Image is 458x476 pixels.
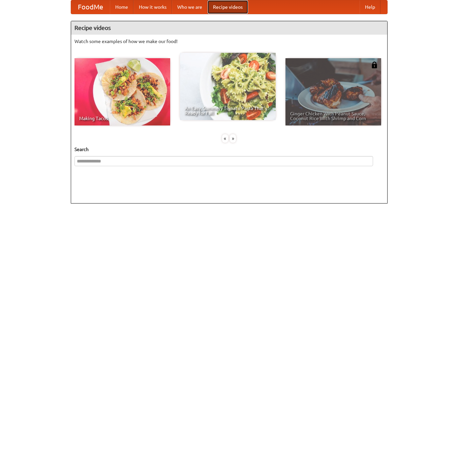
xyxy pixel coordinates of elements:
img: 483408.png [371,62,378,68]
a: Help [360,0,380,14]
div: « [222,134,228,143]
a: Recipe videos [208,0,248,14]
span: An Easy, Summery Tomato Pasta That's Ready for Fall [185,106,271,115]
p: Watch some examples of how we make our food! [74,38,384,45]
div: » [230,134,236,143]
a: An Easy, Summery Tomato Pasta That's Ready for Fall [180,53,276,120]
h4: Recipe videos [71,21,387,35]
a: Making Tacos [74,58,170,125]
a: How it works [133,0,172,14]
a: Who we are [172,0,208,14]
h5: Search [74,146,384,153]
a: Home [110,0,133,14]
a: FoodMe [71,0,110,14]
span: Making Tacos [79,116,165,121]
